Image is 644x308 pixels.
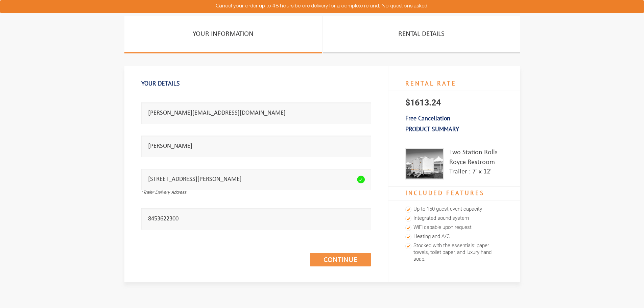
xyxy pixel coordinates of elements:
[141,76,371,91] h1: Your Details
[449,148,503,180] div: Two Station Rolls Royce Restroom Trailer : 7′ x 12′
[388,122,520,136] h3: Product Summary
[405,114,450,122] b: Free Cancellation
[405,232,503,241] li: Heating and A/C
[141,208,371,230] input: *Contact Number
[388,91,520,115] p: $1613.24
[141,136,371,157] input: *Contact Name
[141,169,371,190] input: *Trailer Delivery Address
[405,241,503,264] li: Stocked with the essentials: paper towels, toilet paper, and luxury hand soap.
[323,16,520,53] a: Rental Details
[141,102,371,124] input: *Email
[388,186,520,200] h4: Included Features
[405,214,503,223] li: Integrated sound system
[141,190,371,196] div: *Trailer Delivery Address
[405,223,503,232] li: WiFi capable upon request
[310,253,371,266] a: Continue
[124,16,322,53] a: Your Information
[388,77,520,91] h4: RENTAL RATE
[405,205,503,214] li: Up to 150 guest event capacity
